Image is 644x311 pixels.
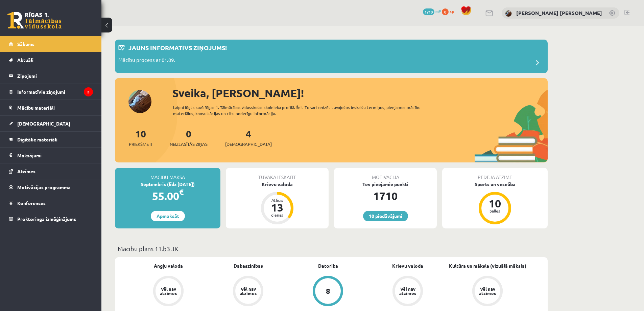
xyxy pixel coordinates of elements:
[154,262,183,269] a: Angļu valoda
[115,168,220,181] div: Mācību maksa
[485,209,505,213] div: balles
[129,141,152,148] span: Priekšmeti
[115,181,220,188] div: Septembris (līdz [DATE])
[9,163,93,179] a: Atzīmes
[17,216,76,222] span: Proktoringa izmēģinājums
[84,87,93,96] i: 3
[159,287,178,295] div: Vēl nav atzīmes
[442,181,548,188] div: Sports un veselība
[226,181,329,225] a: Krievu valoda Atlicis 13 dienas
[392,262,423,269] a: Krievu valoda
[9,179,93,195] a: Motivācijas programma
[267,213,287,217] div: dienas
[225,128,272,148] a: 4[DEMOGRAPHIC_DATA]
[485,198,505,209] div: 10
[9,68,93,84] a: Ziņojumi
[435,8,441,14] span: mP
[398,287,417,295] div: Vēl nav atzīmes
[9,211,93,227] a: Proktoringa izmēģinājums
[17,168,35,174] span: Atzīmes
[442,8,449,15] span: 0
[9,84,93,99] a: Informatīvie ziņojumi3
[17,148,93,163] legend: Maksājumi
[17,68,93,84] legend: Ziņojumi
[267,202,287,213] div: 13
[179,187,184,197] span: €
[7,12,62,29] a: Rīgas 1. Tālmācības vidusskola
[128,276,208,308] a: Vēl nav atzīmes
[9,132,93,147] a: Digitālie materiāli
[17,136,57,142] span: Digitālie materiāli
[9,36,93,52] a: Sākums
[226,168,329,181] div: Tuvākā ieskaite
[267,198,287,202] div: Atlicis
[363,211,408,221] a: 10 piedāvājumi
[334,181,437,188] div: Tev pieejamie punkti
[9,52,93,68] a: Aktuāli
[129,128,152,148] a: 10Priekšmeti
[118,244,545,253] p: Mācību plāns 11.b3 JK
[17,120,70,127] span: [DEMOGRAPHIC_DATA]
[9,116,93,131] a: [DEMOGRAPHIC_DATA]
[170,128,208,148] a: 0Neizlasītās ziņas
[118,56,175,66] p: Mācību process ar 01.09.
[368,276,448,308] a: Vēl nav atzīmes
[173,104,433,116] div: Laipni lūgts savā Rīgas 1. Tālmācības vidusskolas skolnieka profilā. Šeit Tu vari redzēt tuvojošo...
[226,181,329,188] div: Krievu valoda
[172,85,548,101] div: Sveika, [PERSON_NAME]!
[17,105,55,111] span: Mācību materiāli
[239,287,258,295] div: Vēl nav atzīmes
[505,10,512,17] img: Endija Iveta Žagata
[17,41,34,47] span: Sākums
[442,168,548,181] div: Pēdējā atzīme
[9,148,93,163] a: Maksājumi
[288,276,368,308] a: 8
[115,188,220,204] div: 55.00
[326,287,330,295] div: 8
[334,168,437,181] div: Motivācija
[423,8,441,14] a: 1710 mP
[442,181,548,225] a: Sports un veselība 10 balles
[118,43,544,70] a: Jauns informatīvs ziņojums! Mācību process ar 01.09.
[17,200,46,206] span: Konferences
[225,141,272,148] span: [DEMOGRAPHIC_DATA]
[423,8,434,15] span: 1710
[449,262,526,269] a: Kultūra un māksla (vizuālā māksla)
[9,195,93,211] a: Konferences
[9,100,93,115] a: Mācību materiāli
[17,184,71,190] span: Motivācijas programma
[17,57,33,63] span: Aktuāli
[17,84,93,99] legend: Informatīvie ziņojumi
[208,276,288,308] a: Vēl nav atzīmes
[334,188,437,204] div: 1710
[516,9,602,16] a: [PERSON_NAME] [PERSON_NAME]
[128,43,227,52] p: Jauns informatīvs ziņojums!
[151,211,185,221] a: Apmaksāt
[170,141,208,148] span: Neizlasītās ziņas
[234,262,263,269] a: Dabaszinības
[318,262,338,269] a: Datorika
[448,276,527,308] a: Vēl nav atzīmes
[478,287,497,295] div: Vēl nav atzīmes
[442,8,457,14] a: 0 xp
[450,8,454,14] span: xp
